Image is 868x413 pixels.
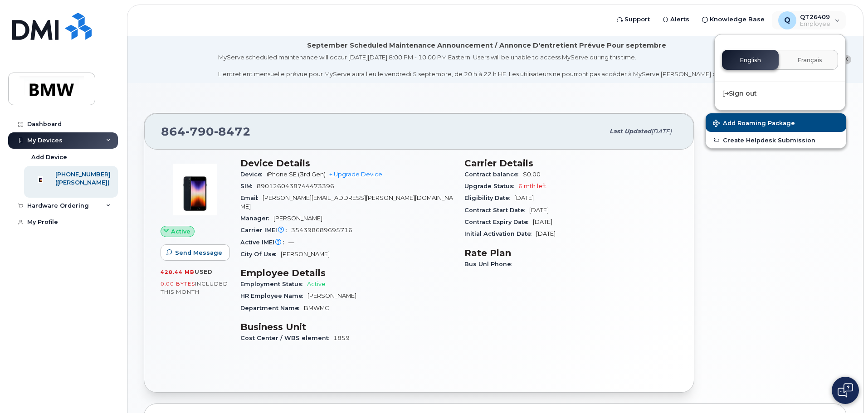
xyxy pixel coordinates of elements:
span: 428.44 MB [161,269,195,275]
span: [DATE] [533,219,552,225]
span: Active IMEI [240,239,288,246]
span: BMWMC [304,305,329,311]
span: [PERSON_NAME][EMAIL_ADDRESS][PERSON_NAME][DOMAIN_NAME] [240,194,453,209]
img: image20231002-3703462-1angbar.jpeg [168,162,222,217]
span: SIM [240,183,257,189]
span: iPhone SE (3rd Gen) [267,171,326,178]
span: Français [797,57,822,64]
span: Contract Expiry Date [464,219,533,225]
span: Add Roaming Package [713,120,795,128]
div: MyServe scheduled maintenance will occur [DATE][DATE] 8:00 PM - 10:00 PM Eastern. Users will be u... [218,53,756,78]
span: City Of Use [240,251,281,258]
span: 790 [185,125,214,138]
span: 8901260438744473396 [257,183,334,189]
span: used [195,268,213,275]
span: 864 [161,125,251,138]
span: Eligibility Date [464,194,514,201]
span: Employment Status [240,281,307,287]
span: Department Name [240,305,304,311]
button: Add Roaming Package [706,113,846,132]
img: Open chat [838,383,853,398]
span: 354398689695716 [291,227,352,233]
h3: Employee Details [240,267,454,278]
span: [PERSON_NAME] [307,292,356,299]
a: + Upgrade Device [329,171,382,178]
span: Device [240,171,267,178]
h3: Business Unit [240,321,454,332]
span: [DATE] [514,194,534,201]
h3: Carrier Details [464,158,678,169]
span: Carrier IMEI [240,227,291,233]
span: — [288,239,294,246]
div: Sign out [715,85,845,102]
span: 6 mth left [518,183,546,189]
span: Upgrade Status [464,183,518,189]
h3: Rate Plan [464,248,678,258]
span: Email [240,194,263,201]
span: 1859 [333,335,350,341]
span: 0.00 Bytes [161,281,195,287]
span: Contract balance [464,171,523,178]
a: Create Helpdesk Submission [706,132,846,148]
span: 8472 [214,125,251,138]
span: [PERSON_NAME] [281,251,330,258]
div: September Scheduled Maintenance Announcement / Annonce D'entretient Prévue Pour septembre [307,41,666,50]
span: Send Message [175,248,222,257]
span: [DATE] [529,207,549,214]
button: Send Message [161,244,230,261]
span: [DATE] [651,128,672,135]
span: included this month [161,280,228,295]
span: $0.00 [523,171,541,178]
span: [PERSON_NAME] [273,215,322,222]
span: Manager [240,215,273,222]
span: Initial Activation Date [464,230,536,237]
span: Last updated [610,128,651,135]
span: [DATE] [536,230,556,237]
span: Bus Unl Phone [464,261,516,267]
span: Cost Center / WBS element [240,335,333,341]
span: HR Employee Name [240,292,307,299]
h3: Device Details [240,158,454,169]
span: Contract Start Date [464,207,529,214]
span: Active [171,227,190,236]
span: Active [307,281,326,287]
